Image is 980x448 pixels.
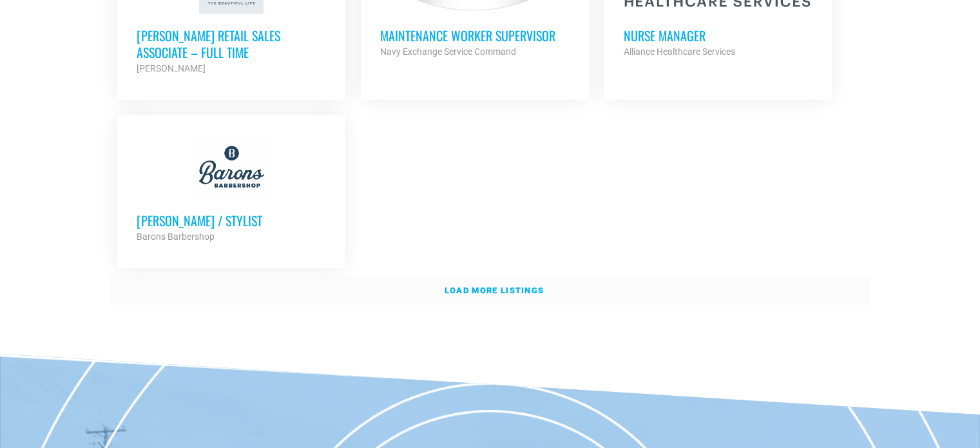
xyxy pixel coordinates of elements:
[137,63,206,73] strong: [PERSON_NAME]
[623,46,735,57] strong: Alliance Healthcare Services
[137,212,326,229] h3: [PERSON_NAME] / Stylist
[380,46,516,57] strong: Navy Exchange Service Command
[623,27,812,44] h3: Nurse Manager
[117,115,345,264] a: [PERSON_NAME] / Stylist Barons Barbershop
[137,231,215,242] strong: Barons Barbershop
[445,286,544,295] strong: Load more listings
[380,27,570,44] h3: MAINTENANCE WORKER SUPERVISOR
[110,276,870,306] a: Load more listings
[137,27,326,61] h3: [PERSON_NAME] Retail Sales Associate – Full Time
